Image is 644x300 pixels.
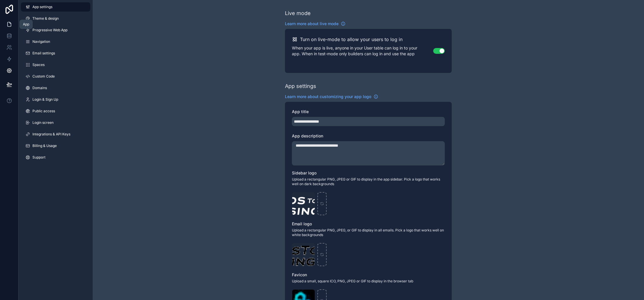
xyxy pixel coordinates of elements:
a: Billing & Usage [21,141,90,150]
a: Custom Code [21,72,90,81]
span: Integrations & API Keys [32,132,70,137]
p: When your app is live, anyone in your User table can log in to your app. When in test-mode only b... [292,45,433,57]
span: App description [292,133,323,138]
span: Theme & design [32,16,59,21]
span: Email logo [292,221,312,226]
span: Billing & Usage [32,143,57,148]
span: Email settings [32,51,55,56]
span: Login & Sign Up [32,97,58,102]
a: Login & Sign Up [21,95,90,104]
a: Navigation [21,37,90,46]
a: Spaces [21,60,90,69]
a: Learn more about customizing your app logo [285,94,378,100]
span: Sidebar logo [292,170,316,175]
a: Domains [21,83,90,93]
span: Favicon [292,272,307,277]
span: App title [292,109,309,114]
span: Support [32,155,45,160]
span: App settings [32,5,52,9]
div: App [23,22,29,27]
h2: Turn on live-mode to allow your users to log in [300,36,402,43]
span: Public access [32,109,55,113]
span: Domains [32,86,47,90]
span: Learn more about live mode [285,21,339,27]
a: Progressive Web App [21,25,90,35]
span: Login screen [32,120,54,125]
a: Integrations & API Keys [21,130,90,139]
a: Login screen [21,118,90,127]
span: Progressive Web App [32,28,67,32]
span: Spaces [32,62,45,67]
a: Public access [21,106,90,116]
span: Navigation [32,39,50,44]
span: Learn more about customizing your app logo [285,94,371,100]
a: Email settings [21,49,90,58]
span: Upload a small, square ICO, PNG, JPEG or GIF to display in the browser tab [292,279,445,284]
div: App settings [285,82,316,90]
span: Upload a rectangular PNG, JPEG or GIF to display in the app sidebar. Pick a logo that works well ... [292,177,445,186]
a: Support [21,153,90,162]
span: Upload a rectangular PNG, JPEG, or GIF to display in all emails. Pick a logo that works well on w... [292,228,445,237]
div: Live mode [285,9,311,17]
a: App settings [21,2,90,12]
span: Custom Code [32,74,55,79]
a: Learn more about live mode [285,21,345,27]
a: Theme & design [21,14,90,23]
